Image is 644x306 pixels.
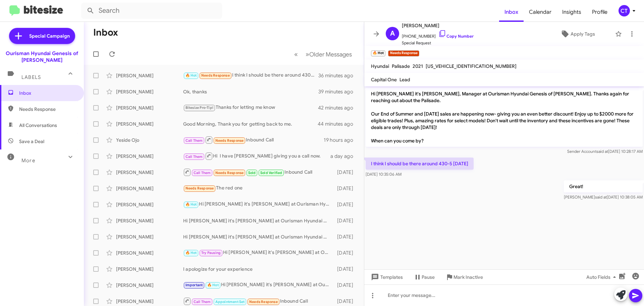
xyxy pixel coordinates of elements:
[116,201,183,208] div: [PERSON_NAME]
[402,21,474,30] span: [PERSON_NAME]
[524,2,557,22] span: Calendar
[185,105,213,110] span: Bitesize Pro-Tip!
[388,50,419,56] small: Needs Response
[371,50,385,56] small: 🔥 Hot
[294,50,298,58] span: «
[422,271,435,283] span: Pause
[567,149,643,154] span: Sender Account [DATE] 10:28:17 AM
[194,300,211,304] span: Call Them
[306,50,309,58] span: »
[581,271,624,283] button: Auto Fields
[557,2,587,22] a: Insights
[399,77,410,83] span: Lead
[613,5,637,16] button: CT
[499,2,524,22] a: Inbox
[334,169,359,176] div: [DATE]
[334,250,359,256] div: [DATE]
[185,283,203,287] span: Important
[185,251,197,255] span: 🔥 Hot
[596,149,608,154] span: said at
[334,185,359,192] div: [DATE]
[402,30,474,40] span: [PHONE_NUMBER]
[215,300,245,304] span: Appointment Set
[185,138,203,143] span: Call Them
[19,106,76,113] span: Needs Response
[564,194,643,200] span: [PERSON_NAME] [DATE] 10:38:05 AM
[426,63,517,69] span: [US_VEHICLE_IDENTIFICATION_NUMBER]
[248,171,256,175] span: Sold
[260,171,282,175] span: Sold Verified
[183,152,330,160] div: Hi I have [PERSON_NAME] giving you a call now.
[183,217,334,224] div: Hi [PERSON_NAME] it's [PERSON_NAME] at Ourisman Hyundai Genesis of [PERSON_NAME]. Our End of Summ...
[370,271,403,283] span: Templates
[81,3,222,19] input: Search
[19,122,57,129] span: All Conversations
[309,51,352,58] span: Older Messages
[438,34,474,39] a: Copy Number
[183,249,334,257] div: Hi [PERSON_NAME] it's [PERSON_NAME] at Ourisman Hyundai Genesis of [PERSON_NAME]. Our End of Summ...
[207,283,219,287] span: 🔥 Hot
[116,250,183,256] div: [PERSON_NAME]
[201,251,221,255] span: Try Pausing
[183,184,334,192] div: The red one
[366,172,401,177] span: [DATE] 10:35:06 AM
[116,72,183,79] div: [PERSON_NAME]
[392,63,410,69] span: Palisade
[194,171,211,175] span: Call Them
[116,169,183,176] div: [PERSON_NAME]
[571,28,595,40] span: Apply Tags
[21,74,41,80] span: Labels
[183,88,318,95] div: Ok, thanks
[183,168,334,176] div: Inbound Call
[116,121,183,127] div: [PERSON_NAME]
[249,300,278,304] span: Needs Response
[366,88,643,147] p: Hi [PERSON_NAME] it's [PERSON_NAME], Manager at Ourisman Hyundai Genesis of [PERSON_NAME]. Thanks...
[543,28,612,40] button: Apply Tags
[453,271,483,283] span: Mark Inactive
[290,47,356,61] nav: Page navigation example
[371,63,389,69] span: Hyundai
[201,73,230,78] span: Needs Response
[334,282,359,289] div: [DATE]
[334,201,359,208] div: [DATE]
[116,233,183,240] div: [PERSON_NAME]
[183,104,318,112] div: Thanks for letting me know
[183,121,318,127] div: Good Morning, Thank you for getting back to me.
[318,104,359,111] div: 42 minutes ago
[619,5,630,16] div: CT
[116,217,183,224] div: [PERSON_NAME]
[116,185,183,192] div: [PERSON_NAME]
[215,171,244,175] span: Needs Response
[183,72,318,79] div: I think I should be there around 430-5 [DATE]
[185,155,203,159] span: Call Them
[564,180,643,192] p: Great!
[116,266,183,272] div: [PERSON_NAME]
[334,298,359,305] div: [DATE]
[413,63,423,69] span: 2021
[440,271,488,283] button: Mark Inactive
[116,298,183,305] div: [PERSON_NAME]
[116,88,183,95] div: [PERSON_NAME]
[19,90,76,96] span: Inbox
[587,2,613,22] span: Profile
[364,271,408,283] button: Templates
[318,72,359,79] div: 36 minutes ago
[185,73,197,78] span: 🔥 Hot
[586,271,619,283] span: Auto Fields
[183,201,334,208] div: Hi [PERSON_NAME] it's [PERSON_NAME] at Ourisman Hyundai Genesis of [PERSON_NAME]. Our End of Summ...
[371,77,397,83] span: Capital One
[185,202,197,207] span: 🔥 Hot
[290,47,302,61] button: Previous
[21,158,35,164] span: More
[334,217,359,224] div: [DATE]
[29,33,70,39] span: Special Campaign
[215,138,244,143] span: Needs Response
[330,153,359,160] div: a day ago
[183,266,334,272] div: I apologize for your experience
[595,194,607,200] span: said at
[19,138,44,145] span: Save a Deal
[116,137,183,143] div: Yeside Ojo
[185,186,214,190] span: Needs Response
[183,233,334,240] div: Hi [PERSON_NAME] it's [PERSON_NAME] at Ourisman Hyundai Genesis of [PERSON_NAME]. Our End of Summ...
